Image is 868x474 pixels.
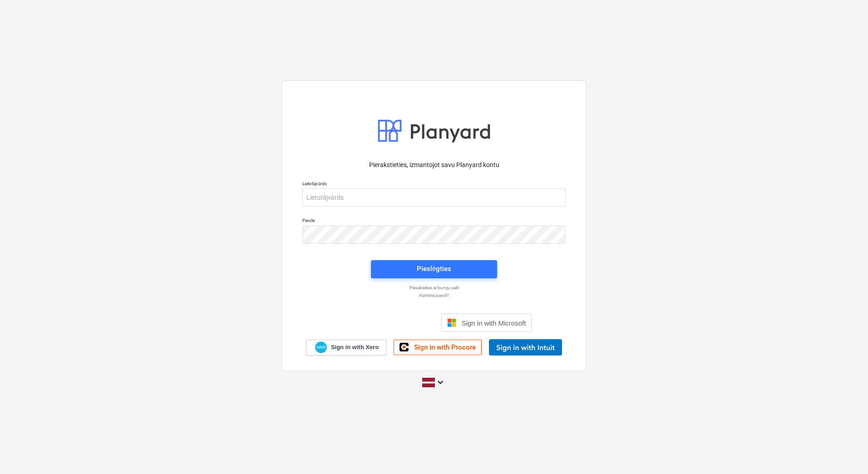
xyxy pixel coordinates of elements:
[302,188,566,207] input: Lietotājvārds
[298,292,570,298] a: Aizmirsi paroli?
[435,377,446,388] i: keyboard_arrow_down
[332,313,439,333] iframe: Poga Pierakstīties ar Google kontu
[306,340,387,355] a: Sign in with Xero
[417,263,451,275] div: Pieslēgties
[331,343,379,351] span: Sign in with Xero
[302,181,566,188] p: Lietotājvārds
[394,340,482,355] a: Sign in with Procore
[371,260,497,278] button: Pieslēgties
[302,217,566,225] p: Parole
[447,318,456,327] img: Microsoft logo
[302,160,566,170] p: Pierakstieties, izmantojot savu Planyard kontu
[315,341,327,354] img: Xero logo
[414,343,476,351] span: Sign in with Procore
[462,319,526,327] span: Sign in with Microsoft
[298,285,570,291] a: Piesakieties ar burvju saiti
